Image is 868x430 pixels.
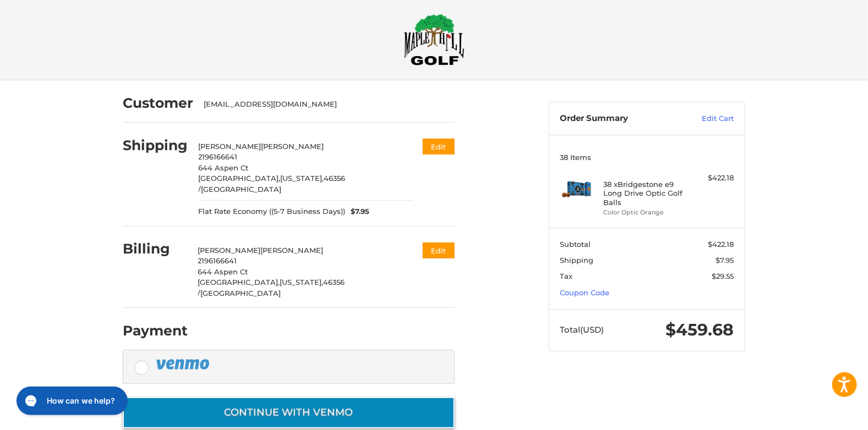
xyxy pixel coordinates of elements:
button: Edit [423,139,455,155]
span: $7.95 [346,206,370,217]
div: $422.18 [691,173,734,184]
h2: Shipping [123,137,188,154]
h2: Billing [123,240,187,257]
h3: Order Summary [560,113,679,124]
div: [EMAIL_ADDRESS][DOMAIN_NAME] [204,99,444,110]
span: [US_STATE], [280,278,324,286]
span: [GEOGRAPHIC_DATA], [198,278,280,286]
span: 46356 / [198,278,345,297]
span: $422.18 [708,240,734,249]
span: Total (USD) [560,324,604,335]
span: [GEOGRAPHIC_DATA] [201,289,281,297]
h3: 38 Items [560,153,734,162]
span: [GEOGRAPHIC_DATA], [199,174,281,183]
h2: Payment [123,322,188,339]
span: Shipping [560,256,594,264]
span: [PERSON_NAME] [261,246,324,255]
span: Flat Rate Economy ((5-7 Business Days)) [199,206,346,217]
span: [US_STATE], [281,174,324,183]
img: Maple Hill Golf [404,14,465,65]
span: $29.55 [712,272,734,280]
h2: Customer [123,95,193,112]
span: Tax [560,272,573,280]
span: 2196166641 [199,152,238,161]
span: [PERSON_NAME] [199,142,261,151]
span: [GEOGRAPHIC_DATA] [201,185,282,194]
a: Edit Cart [679,113,734,124]
a: Coupon Code [560,288,610,297]
span: [PERSON_NAME] [261,142,324,151]
span: $7.95 [716,256,734,264]
span: 644 Aspen Ct [199,163,249,172]
span: 46356 / [199,174,346,194]
span: 2196166641 [198,256,237,265]
span: Subtotal [560,240,591,249]
span: [PERSON_NAME] [198,246,261,255]
button: Edit [423,242,455,258]
span: 644 Aspen Ct [198,267,248,276]
li: Color Optic Orange [604,208,688,217]
iframe: Gorgias live chat messenger [11,383,130,419]
button: Continue with Venmo [123,397,455,428]
h4: 38 x Bridgestone e9 Long Drive Optic Golf Balls [604,180,688,207]
img: PayPal icon [156,357,212,371]
span: $459.68 [666,319,734,340]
